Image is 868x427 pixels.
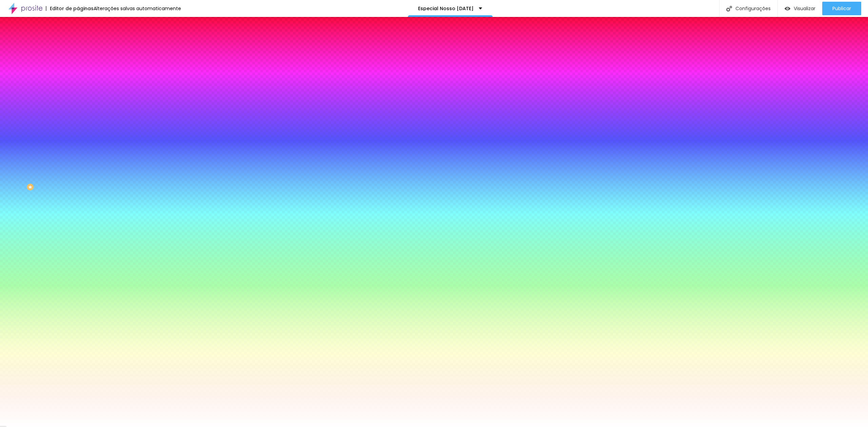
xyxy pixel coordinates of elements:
[832,5,851,12] font: Publicar
[785,6,790,12] img: view-1.svg
[94,5,181,12] font: Alterações salvas automaticamente
[794,5,815,12] font: Visualizar
[418,5,474,12] font: Especial Nosso [DATE]
[735,5,771,12] font: Configurações
[726,6,732,12] img: Ícone
[50,5,94,12] font: Editor de páginas
[822,2,861,15] button: Publicar
[778,2,822,15] button: Visualizar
